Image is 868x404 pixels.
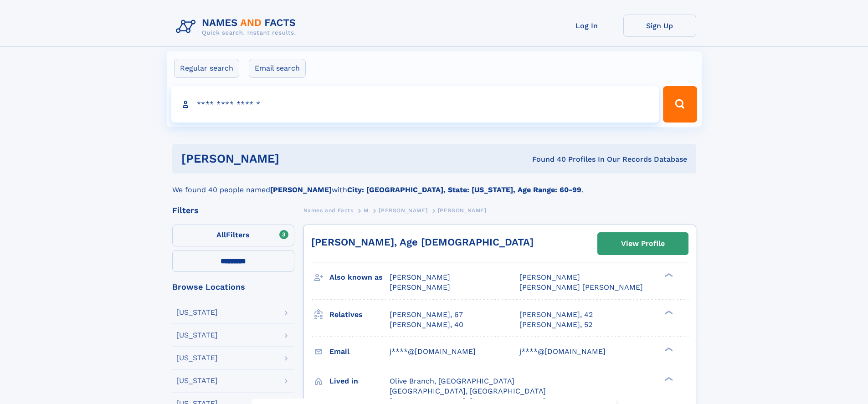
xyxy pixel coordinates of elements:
[329,307,390,322] h3: Relatives
[519,273,580,281] span: [PERSON_NAME]
[390,283,450,291] span: [PERSON_NAME]
[172,225,294,246] label: Filters
[390,387,546,395] span: [GEOGRAPHIC_DATA], [GEOGRAPHIC_DATA]
[270,185,332,194] b: [PERSON_NAME]
[621,233,665,254] div: View Profile
[347,185,581,194] b: City: [GEOGRAPHIC_DATA], State: [US_STATE], Age Range: 60-99
[329,344,390,359] h3: Email
[390,273,450,281] span: [PERSON_NAME]
[519,310,593,320] a: [PERSON_NAME], 42
[329,270,390,285] h3: Also known as
[663,309,673,315] div: ❯
[176,377,218,384] div: [US_STATE]
[598,233,688,255] a: View Profile
[172,15,303,39] img: Logo Names and Facts
[550,15,623,37] a: Log In
[176,332,218,339] div: [US_STATE]
[176,354,218,362] div: [US_STATE]
[390,377,514,385] span: Olive Branch, [GEOGRAPHIC_DATA]
[390,310,463,320] a: [PERSON_NAME], 67
[663,346,673,352] div: ❯
[406,154,687,164] div: Found 40 Profiles In Our Records Database
[364,205,369,216] a: M
[379,205,427,216] a: [PERSON_NAME]
[176,309,218,316] div: [US_STATE]
[663,272,673,278] div: ❯
[172,206,294,215] div: Filters
[663,86,697,123] button: Search Button
[172,174,696,195] div: We found 40 people named with .
[379,207,427,214] span: [PERSON_NAME]
[311,236,534,248] a: [PERSON_NAME], Age [DEMOGRAPHIC_DATA]
[519,283,643,291] span: [PERSON_NAME] [PERSON_NAME]
[172,283,294,291] div: Browse Locations
[249,59,306,78] label: Email search
[181,153,406,164] h1: [PERSON_NAME]
[364,207,369,214] span: M
[174,59,239,78] label: Regular search
[438,207,487,214] span: [PERSON_NAME]
[623,15,696,37] a: Sign Up
[329,373,390,389] h3: Lived in
[519,320,592,330] a: [PERSON_NAME], 52
[663,376,673,382] div: ❯
[171,86,659,123] input: search input
[303,205,354,216] a: Names and Facts
[216,230,226,239] span: All
[390,320,463,330] a: [PERSON_NAME], 40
